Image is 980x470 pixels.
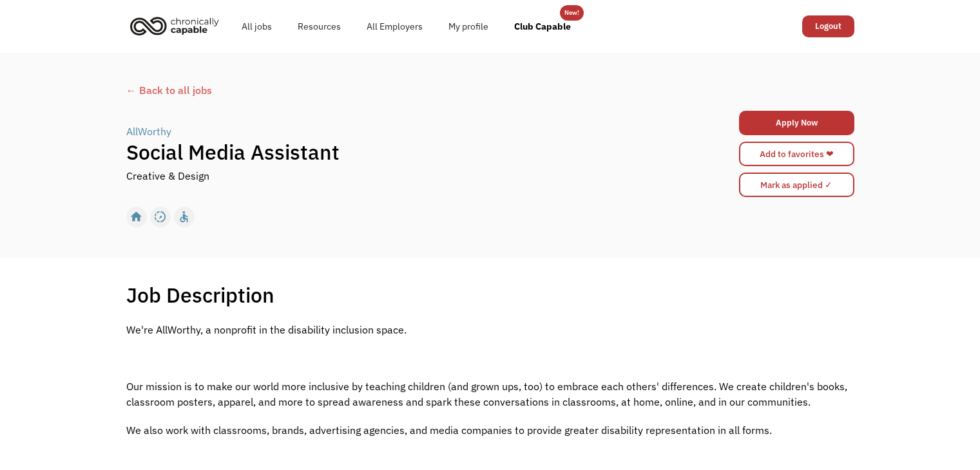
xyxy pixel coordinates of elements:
[501,6,584,47] a: Club Capable
[126,12,229,40] a: home
[126,422,854,438] p: We also work with classrooms, brands, advertising agencies, and media companies to provide greate...
[739,173,854,197] input: Mark as applied ✓
[739,111,854,135] a: Apply Now
[126,168,209,183] div: Creative & Design
[564,5,579,21] div: New!
[177,207,191,227] div: accessible
[126,124,175,139] a: AllWorthy
[802,15,854,37] a: Logout
[285,6,354,47] a: Resources
[126,322,854,337] p: We're AllWorthy, a nonprofit in the disability inclusion space.
[126,282,274,308] h1: Job Description
[229,6,285,47] a: All jobs
[739,142,854,166] a: Add to favorites ❤
[126,379,854,409] p: Our mission is to make our world more inclusive by teaching children (and grown ups, too) to embr...
[130,207,143,227] div: home
[354,6,436,47] a: All Employers
[436,6,501,47] a: My profile
[126,12,223,40] img: Chronically Capable logo
[153,207,167,227] div: slow_motion_video
[126,139,673,165] h1: Social Media Assistant
[126,82,854,98] a: ← Back to all jobs
[126,124,171,139] div: AllWorthy
[739,169,854,200] form: Mark as applied form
